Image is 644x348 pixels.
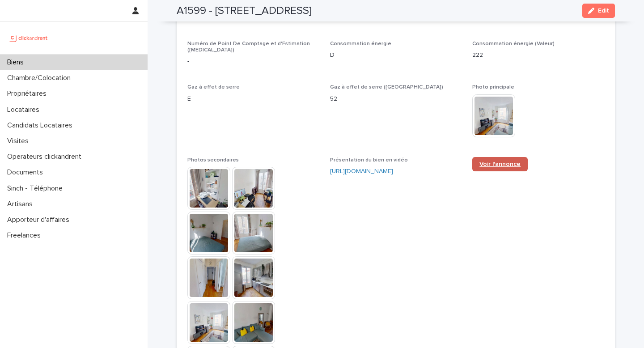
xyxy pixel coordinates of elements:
[4,106,47,114] p: Locataires
[187,85,240,90] span: Gaz à effet de serre
[479,161,521,167] span: Voir l'annonce
[4,168,50,177] p: Documents
[4,89,54,98] p: Propriétaires
[472,157,528,171] a: Voir l'annonce
[187,94,319,104] p: E
[7,29,51,47] img: UCB0brd3T0yccxBKYDjQ
[4,216,76,224] p: Apporteur d'affaires
[4,74,78,82] p: Chambre/Colocation
[187,41,310,53] span: Numéro de Point De Comptage et d'Estimation ([MEDICAL_DATA])
[187,157,239,163] span: Photos secondaires
[472,41,555,47] span: Consommation énergie (Valeur)
[4,153,89,161] p: Operateurs clickandrent
[4,200,40,208] p: Artisans
[330,41,391,47] span: Consommation énergie
[330,51,462,60] p: D
[330,157,408,163] span: Présentation du bien en vidéo
[472,51,604,60] p: 222
[330,85,443,90] span: Gaz à effet de serre ([GEOGRAPHIC_DATA])
[4,58,31,67] p: Biens
[330,94,462,104] p: 52
[187,57,319,66] p: -
[4,231,48,240] p: Freelances
[598,8,609,14] span: Edit
[4,121,80,130] p: Candidats Locataires
[177,4,312,17] h2: A1599 - [STREET_ADDRESS]
[582,4,615,18] button: Edit
[4,184,70,193] p: Sinch - Téléphone
[472,85,514,90] span: Photo principale
[330,168,393,174] a: [URL][DOMAIN_NAME]
[4,137,36,145] p: Visites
